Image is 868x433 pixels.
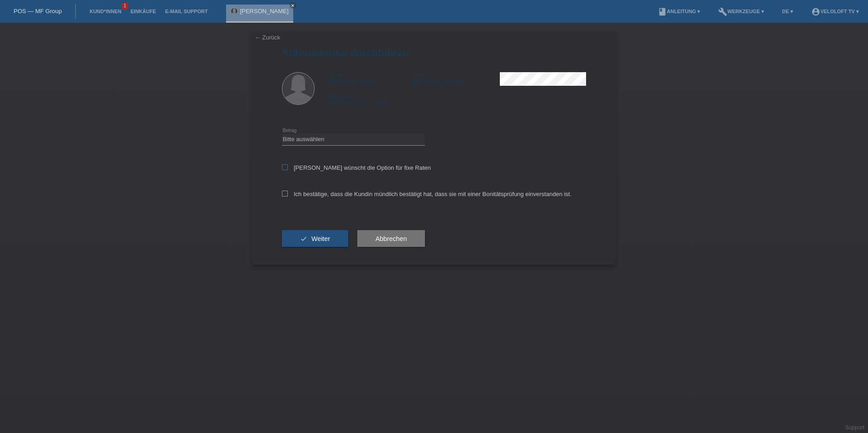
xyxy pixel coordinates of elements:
[126,9,160,14] a: Einkäufe
[311,235,330,242] span: Weiter
[282,191,572,197] label: Ich bestätige, dass die Kundin mündlich bestätigt hat, dass sie mit einer Bonitätsprüfung einvers...
[807,9,863,14] a: account_circleVeloLoft TV ▾
[653,9,705,14] a: bookAnleitung ▾
[718,7,727,16] i: build
[282,164,431,171] label: [PERSON_NAME] wünscht die Option für fixe Raten
[714,9,769,14] a: buildWerkzeuge ▾
[14,8,62,15] a: POS — MF Group
[327,73,347,79] span: Vorname
[327,93,414,106] div: [GEOGRAPHIC_DATA]
[778,9,798,14] a: DE ▾
[255,34,280,41] a: ← Zurück
[291,3,295,8] i: close
[240,8,289,15] a: [PERSON_NAME]
[290,2,296,9] a: close
[161,9,212,14] a: E-Mail Support
[375,235,407,242] span: Abbrechen
[121,2,128,10] span: 1
[282,47,586,59] h1: Autorisierung durchführen
[85,9,126,14] a: Kund*innen
[357,230,425,247] button: Abbrechen
[300,235,307,242] i: check
[414,72,500,86] div: [PERSON_NAME]
[327,72,414,86] div: [PERSON_NAME]
[658,7,667,16] i: book
[327,93,352,99] span: Nationalität
[845,424,864,431] a: Support
[282,230,348,247] button: check Weiter
[811,7,820,16] i: account_circle
[414,73,438,79] span: Nachname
